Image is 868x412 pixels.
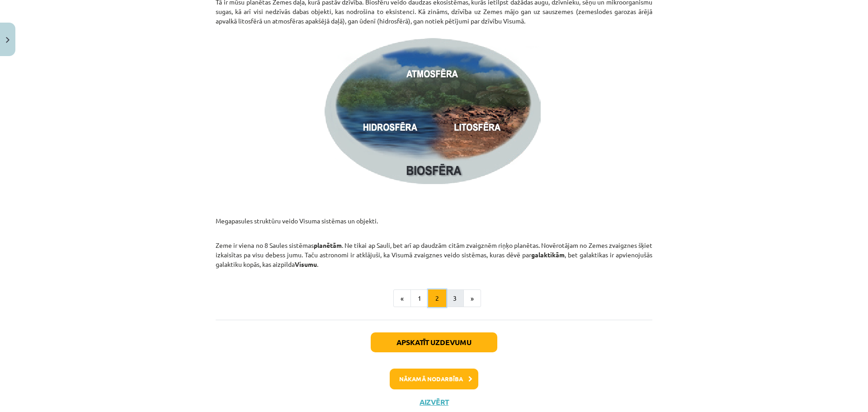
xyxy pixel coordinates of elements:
[393,289,411,308] button: «
[446,289,464,308] button: 3
[417,398,451,407] button: Aizvērt
[314,241,342,249] strong: planētām
[216,289,652,308] nav: Page navigation example
[410,289,429,308] button: 1
[216,197,652,226] p: Megapasules struktūru veido Visuma sistēmas un objekti.
[390,369,478,389] button: Nākamā nodarbība
[6,37,9,43] img: icon-close-lesson-0947bae3869378f0d4975bcd49f059093ad1ed9edebbc8119c70593378902aed.svg
[463,289,481,308] button: »
[216,231,652,269] p: Zeme ir viena no 8 Saules sistēmas . Ne tikai ap Sauli, bet arī ap daudzām citām zvaigznēm riņķo ...
[531,251,565,259] strong: galaktikām
[295,260,317,268] strong: Visumu
[428,289,446,308] button: 2
[371,332,497,352] button: Apskatīt uzdevumu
